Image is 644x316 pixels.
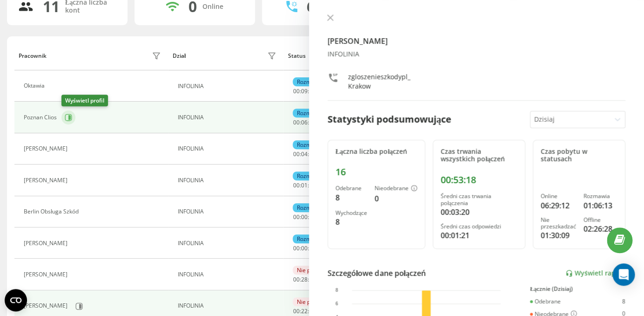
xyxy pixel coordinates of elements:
[24,177,70,184] div: [PERSON_NAME]
[441,193,517,206] div: Średni czas trwania połączenia
[530,298,561,305] div: Odebrane
[293,140,327,149] div: Rozmawia
[61,95,108,106] div: Wyświetl profil
[541,193,576,199] div: Online
[24,271,70,278] div: [PERSON_NAME]
[441,230,517,241] div: 00:01:21
[301,87,307,95] span: 09
[293,172,327,180] div: Rozmawia
[293,266,346,275] div: Nie przeszkadzać
[293,276,315,283] div: : :
[293,118,299,126] span: 00
[293,214,315,220] div: : :
[24,145,70,152] div: [PERSON_NAME]
[24,114,59,121] div: Poznan Clios
[584,200,617,211] div: 01:06:13
[301,150,307,158] span: 04
[178,271,279,278] div: INFOLINIA
[335,288,338,293] text: 8
[441,223,517,230] div: Średni czas odpowiedzi
[335,192,367,203] div: 8
[293,308,315,315] div: : :
[335,301,338,306] text: 6
[178,208,279,215] div: INFOLINIA
[335,166,417,178] div: 16
[178,177,279,184] div: INFOLINIA
[178,83,279,89] div: INFOLINIA
[24,302,70,309] div: [PERSON_NAME]
[173,53,186,59] div: Dział
[288,53,306,59] div: Status
[584,223,617,234] div: 02:26:28
[19,53,47,59] div: Pracownik
[301,118,307,126] span: 06
[328,50,625,58] div: INFOLINIA
[328,268,426,279] div: Szczegółowe dane połączeń
[293,234,327,243] div: Rozmawia
[301,213,307,221] span: 00
[293,151,315,158] div: : :
[178,240,279,247] div: INFOLINIA
[622,298,625,305] div: 8
[301,275,307,283] span: 28
[301,244,307,252] span: 00
[375,185,417,192] div: Nieodebrane
[328,112,451,126] div: Statystyki podsumowujące
[584,217,617,223] div: Offline
[293,275,299,283] span: 00
[5,289,27,311] button: Open CMP widget
[293,88,315,95] div: : :
[335,210,367,216] div: Wychodzące
[24,240,70,247] div: [PERSON_NAME]
[584,193,617,199] div: Rozmawia
[24,208,81,215] div: Berlin Obsługa Szkód
[24,82,47,89] div: Oktawia
[293,245,315,252] div: : :
[565,269,625,277] a: Wyświetl raport
[293,109,327,117] div: Rozmawia
[335,148,417,156] div: Łączna liczba połączeń
[293,87,299,95] span: 00
[348,72,415,91] div: zgloszenieszkodypl_Krakow
[441,206,517,218] div: 00:03:20
[178,114,279,121] div: INFOLINIA
[293,181,299,189] span: 00
[612,263,635,286] div: Open Intercom Messenger
[293,150,299,158] span: 00
[293,77,327,86] div: Rozmawia
[541,200,576,211] div: 06:29:12
[178,145,279,152] div: INFOLINIA
[541,230,576,241] div: 01:30:09
[541,217,576,230] div: Nie przeszkadzać
[293,203,327,212] div: Rozmawia
[335,216,367,227] div: 8
[293,297,346,306] div: Nie przeszkadzać
[202,3,223,11] div: Online
[293,244,299,252] span: 00
[541,148,617,164] div: Czas pobytu w statusach
[375,193,417,204] div: 0
[441,174,517,185] div: 00:53:18
[178,302,279,309] div: INFOLINIA
[328,35,625,47] h4: [PERSON_NAME]
[293,119,315,126] div: : :
[293,213,299,221] span: 00
[335,185,367,192] div: Odebrane
[530,286,625,292] div: Łącznie (Dzisiaj)
[301,181,307,189] span: 01
[293,182,315,189] div: : :
[293,307,299,315] span: 00
[441,148,517,164] div: Czas trwania wszystkich połączeń
[301,307,307,315] span: 22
